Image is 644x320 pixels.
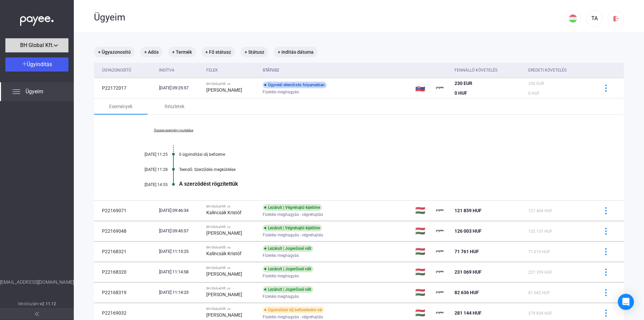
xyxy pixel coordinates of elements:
[436,227,444,235] img: payee-logo
[263,307,324,313] div: Ügyindítási díj befizetésére vár
[94,282,156,303] td: P22168319
[602,207,609,214] img: more-blue
[206,230,242,236] strong: [PERSON_NAME]
[413,200,434,221] td: 🇭🇺
[599,265,613,279] button: more-blue
[20,12,54,26] img: white-payee-white-dot.svg
[569,14,577,22] img: HU
[263,266,313,272] div: Lezárult | Jogerőssé vált
[25,88,43,96] span: Ügyeim
[528,209,552,213] span: 121 404 HUF
[206,204,257,209] div: BH Global Kft. vs
[454,228,482,234] span: 126 003 HUF
[102,66,131,74] div: Ügyazonosító
[612,15,620,22] img: logout-red
[35,312,39,316] img: arrow-double-left-grey.svg
[413,78,434,98] td: 🇸🇰
[102,66,154,74] div: Ügyazonosító
[168,47,196,57] mat-chip: + Termék
[528,81,544,86] span: 230 EUR
[454,66,497,74] div: Fennálló követelés
[618,294,634,310] div: Open Intercom Messenger
[528,66,567,74] div: Eredeti követelés
[263,88,299,96] span: Fizetési meghagyás
[20,41,54,49] span: BH Global Kft.
[206,225,257,229] div: BH Global Kft. vs
[94,221,156,241] td: P22169048
[454,249,479,254] span: 71 761 HUF
[436,288,444,296] img: payee-logo
[94,12,565,23] div: Ügyeim
[454,66,523,74] div: Fennálló követelés
[206,245,257,249] div: BH Global Kft. vs
[206,87,242,93] strong: [PERSON_NAME]
[454,290,479,295] span: 82 636 HUF
[528,66,590,74] div: Eredeti követelés
[454,269,482,275] span: 231 069 HUF
[206,266,257,270] div: BH Global Kft. vs
[436,207,444,215] img: payee-logo
[159,289,201,296] div: [DATE] 11:14:23
[94,47,135,57] mat-chip: + Ügyazonosító
[159,66,174,74] div: Indítva
[454,208,482,213] span: 121 859 HUF
[206,82,257,86] div: BH Global Kft. vs
[206,210,241,215] strong: Kalincsák Kristóf
[263,211,323,219] span: Fizetési meghagyás - végrehajtás
[602,269,609,276] img: more-blue
[436,268,444,276] img: payee-logo
[454,81,472,86] span: 230 EUR
[27,61,52,67] span: Ügyindítás
[436,309,444,317] img: payee-logo
[206,286,257,290] div: BH Global Kft. vs
[179,152,590,157] div: 0 ügyindítási díj befizetve
[179,167,590,172] div: Teendő: Szerződés megküldése
[263,245,313,252] div: Lezárult | Jogerőssé vált
[206,271,242,277] strong: [PERSON_NAME]
[159,85,201,91] div: [DATE] 09:25:57
[159,269,201,275] div: [DATE] 11:14:58
[263,231,323,239] span: Fizetési meghagyás - végrehajtás
[127,182,168,187] div: [DATE] 14:55
[206,66,257,74] div: Felek
[436,247,444,256] img: payee-logo
[260,63,413,78] th: Státusz
[528,91,540,96] span: 0 HUF
[599,244,613,259] button: more-blue
[140,47,163,57] mat-chip: + Adós
[599,306,613,320] button: more-blue
[40,302,56,306] strong: v2.11.12
[159,228,201,234] div: [DATE] 09:45:57
[263,225,322,231] div: Lezárult | Végrehajtó kijelölve
[528,311,552,316] span: 278 834 HUF
[5,38,68,52] button: BH Global Kft.
[599,285,613,300] button: more-blue
[5,57,68,72] button: Ügyindítás
[608,10,624,27] button: logout-red
[159,207,201,214] div: [DATE] 09:46:34
[206,251,241,256] strong: Kalincsák Kristóf
[602,228,609,235] img: more-blue
[263,286,313,293] div: Lezárult | Jogerőssé vált
[159,66,201,74] div: Indítva
[454,310,482,316] span: 281 144 HUF
[165,102,184,110] div: Részletek
[22,61,27,66] img: plus-white.svg
[528,249,550,254] span: 71 019 HUF
[602,85,609,92] img: more-blue
[94,241,156,262] td: P22168321
[528,290,550,295] span: 81 682 HUF
[263,82,327,88] div: Ügyvédi ellenőrzés folyamatban
[179,181,590,187] div: A szerződést rögzítettük
[528,270,552,275] span: 227 359 HUF
[413,282,434,303] td: 🇭🇺
[94,78,156,98] td: P22172017
[263,204,322,211] div: Lezárult | Végrehajtó kijelölve
[263,292,299,301] span: Fizetési meghagyás
[263,252,299,260] span: Fizetési meghagyás
[206,292,242,297] strong: [PERSON_NAME]
[413,221,434,241] td: 🇭🇺
[565,10,581,27] button: HU
[589,14,600,22] div: TA
[602,310,609,317] img: more-blue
